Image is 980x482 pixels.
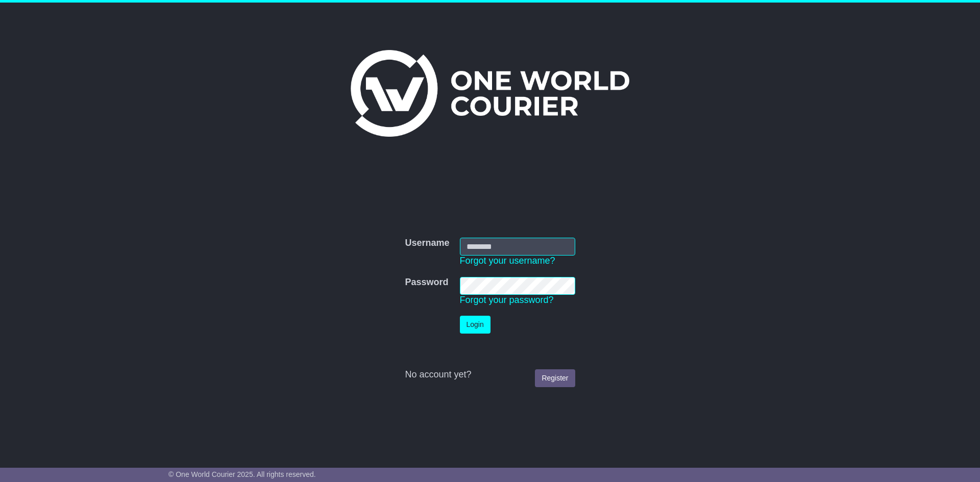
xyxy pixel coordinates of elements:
label: Username [405,238,449,249]
img: One World [351,50,629,137]
a: Register [535,369,575,387]
span: © One World Courier 2025. All rights reserved. [168,470,316,478]
div: No account yet? [405,369,575,380]
a: Forgot your password? [460,295,554,305]
label: Password [405,277,448,288]
button: Login [460,316,491,334]
a: Forgot your username? [460,256,555,266]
